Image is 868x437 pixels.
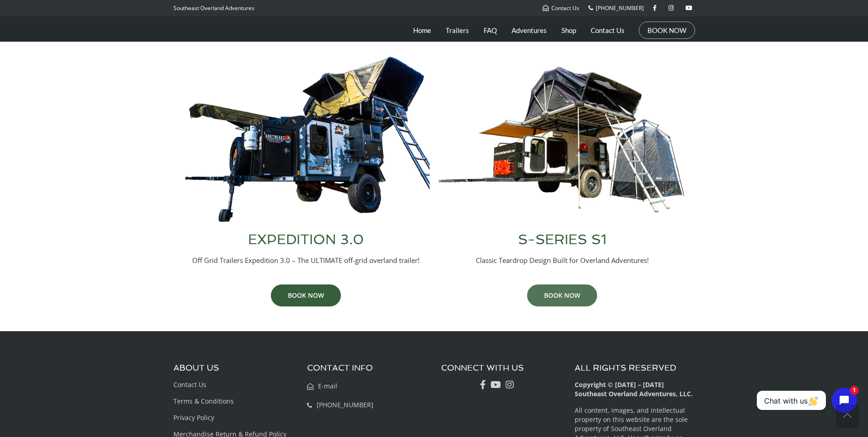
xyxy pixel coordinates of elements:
a: Terms & Conditions [173,397,234,405]
a: Privacy Policy [173,413,214,422]
h3: S-SERIES S1 [439,233,686,246]
a: Contact Us [173,380,206,389]
a: Contact Us [591,19,625,42]
a: [PHONE_NUMBER] [588,4,644,12]
b: Copyright © [DATE] – [DATE] Southeast Overland Adventures, LLC. [575,380,693,398]
h3: ABOUT US [173,363,294,372]
a: BOOK NOW [647,26,686,35]
img: Southeast Overland Adventures S-Series S1 Overland Trailer Full Setup [439,55,686,224]
a: Shop [561,19,576,42]
a: Contact Us [543,4,579,12]
a: Home [413,19,431,42]
span: [PHONE_NUMBER] [317,400,373,409]
span: Contact Us [551,4,579,12]
h3: ALL RIGHTS RESERVED [575,363,695,372]
p: Off Grid Trailers Expedition 3.0 – The ULTIMATE off-grid overland trailer! [183,256,430,265]
p: Southeast Overland Adventures [173,2,254,14]
h3: EXPEDITION 3.0 [183,233,430,246]
p: Classic Teardrop Design Built for Overland Adventures! [439,256,686,265]
a: FAQ [484,19,497,42]
span: [PHONE_NUMBER] [596,4,644,12]
img: Off Grid Trailers Expedition 3.0 Overland Trailer Full Setup [183,55,430,224]
a: [PHONE_NUMBER] [307,400,373,409]
a: Adventures [512,19,547,42]
a: BOOK NOW [271,284,341,306]
h3: CONNECT WITH US [441,363,561,372]
h3: CONTACT INFO [307,363,427,372]
a: BOOK NOW [527,284,597,306]
a: E-mail [307,382,337,390]
a: Trailers [446,19,469,42]
span: E-mail [318,382,337,390]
